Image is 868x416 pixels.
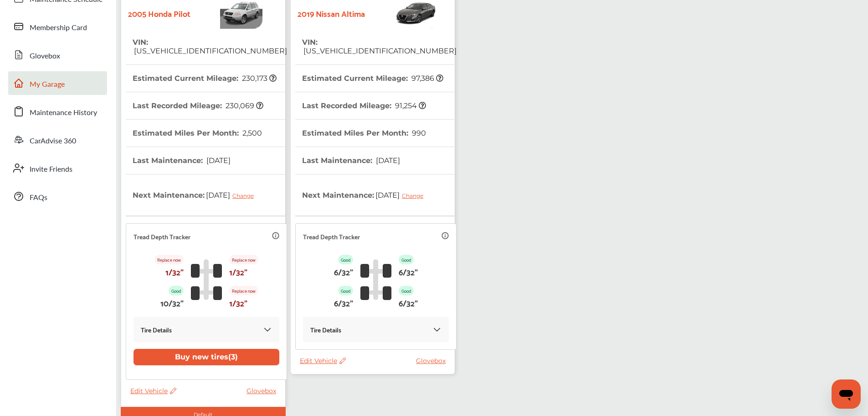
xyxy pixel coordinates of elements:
a: Membership Card [8,15,107,38]
p: 6/32" [334,264,353,279]
strong: 2005 Honda Pilot [128,6,190,20]
button: Buy new tires(3) [134,349,279,365]
th: Last Maintenance : [133,147,231,174]
span: Maintenance History [30,107,97,119]
th: Estimated Current Mileage : [302,65,443,92]
p: Good [338,255,353,264]
p: 1/32" [229,295,247,310]
a: Glovebox [416,357,450,365]
span: [DATE] [374,184,430,206]
span: FAQs [30,192,47,204]
span: [US_VEHICLE_IDENTIFICATION_NUMBER] [133,47,287,55]
span: 97,386 [410,74,443,83]
p: 6/32" [399,264,418,279]
span: Edit Vehicle [130,387,176,395]
span: 230,069 [224,101,263,110]
th: Last Maintenance : [302,147,400,174]
strong: 2019 Nissan Altima [298,6,365,20]
p: Replace now [154,255,184,264]
th: Estimated Miles Per Month : [133,120,262,147]
span: 2,500 [241,129,262,137]
th: VIN : [133,29,287,64]
span: My Garage [30,79,65,90]
p: 6/32" [334,295,353,310]
div: Change [402,192,428,199]
p: Good [169,286,184,295]
p: 10/32" [160,295,184,310]
p: Replace now [229,286,258,295]
p: Tread Depth Tracker [134,231,190,242]
a: CarAdvise 360 [8,128,107,152]
span: Glovebox [30,50,60,62]
p: Tread Depth Tracker [303,231,360,242]
p: 1/32" [165,264,184,279]
p: Good [338,286,353,295]
p: 1/32" [229,264,247,279]
p: Good [399,286,414,295]
span: Membership Card [30,22,87,34]
img: tire_track_logo.b900bcbc.svg [191,259,222,300]
span: Invite Friends [30,163,72,175]
a: Glovebox [247,387,281,395]
span: CarAdvise 360 [30,135,76,147]
th: Estimated Miles Per Month : [302,120,426,147]
span: Edit Vehicle [300,357,346,365]
p: Replace now [229,255,258,264]
span: [DATE] [375,156,400,165]
span: [DATE] [205,184,261,206]
a: FAQs [8,184,107,208]
th: Next Maintenance : [302,174,430,216]
span: 230,173 [241,74,277,83]
p: 6/32" [399,295,418,310]
th: Last Recorded Mileage : [133,92,263,119]
th: VIN : [302,29,457,64]
img: tire_track_logo.b900bcbc.svg [360,259,391,300]
p: Tire Details [141,324,172,335]
span: 990 [411,129,426,137]
th: Next Maintenance : [133,174,261,216]
span: [US_VEHICLE_IDENTIFICATION_NUMBER] [302,47,457,55]
img: KOKaJQAAAABJRU5ErkJggg== [263,325,272,334]
p: Good [399,255,414,264]
span: 91,254 [394,101,426,110]
a: Invite Friends [8,156,107,180]
p: Tire Details [310,324,341,335]
th: Estimated Current Mileage : [133,65,277,92]
a: Glovebox [8,43,107,67]
th: Last Recorded Mileage : [302,92,426,119]
img: KOKaJQAAAABJRU5ErkJggg== [432,325,442,334]
div: Change [232,192,258,199]
a: Maintenance History [8,100,107,123]
a: My Garage [8,71,107,95]
iframe: Button to launch messaging window [832,379,861,409]
span: [DATE] [205,156,231,165]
